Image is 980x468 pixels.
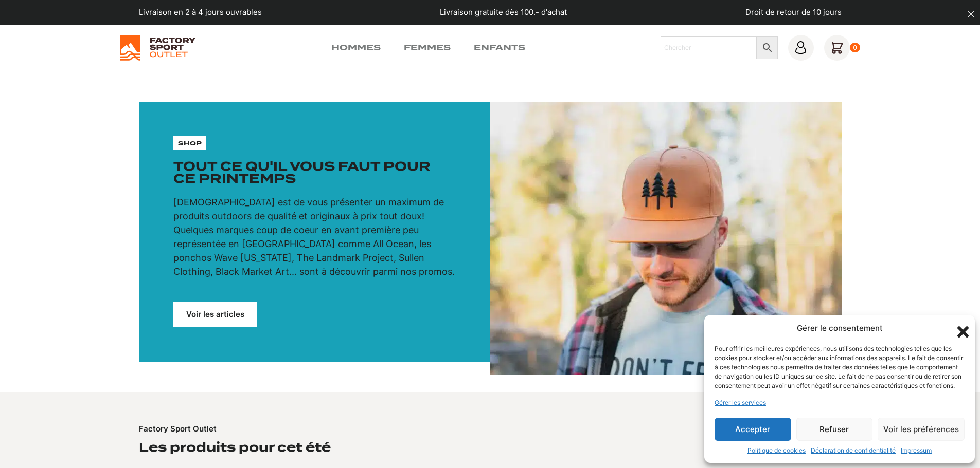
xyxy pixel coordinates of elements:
[796,418,873,441] button: Refuser
[954,323,965,333] div: Fermer la boîte de dialogue
[440,7,567,18] p: Livraison gratuite dès 100.- d'achat
[139,423,217,435] p: Factory Sport Outlet
[139,439,331,455] h2: Les produits pour cet été
[811,446,896,455] a: Déclaration de confidentialité
[962,5,980,23] button: dismiss
[139,7,262,18] p: Livraison en 2 à 4 jours ouvrables
[661,36,757,59] input: Chercher
[120,35,195,61] img: Factory Sport Outlet
[173,195,455,278] p: [DEMOGRAPHIC_DATA] est de vous présenter un maximum de produits outdoors de qualité et originaux ...
[331,42,381,54] a: Hommes
[173,302,257,327] a: Voir les articles
[901,446,932,455] a: Impressum
[797,323,883,334] div: Gérer le consentement
[404,42,451,54] a: Femmes
[178,139,202,148] p: shop
[715,344,964,390] div: Pour offrir les meilleures expériences, nous utilisons des technologies telles que les cookies po...
[474,42,525,54] a: Enfants
[715,418,791,441] button: Accepter
[715,398,766,407] a: Gérer les services
[850,43,861,53] div: 0
[878,418,965,441] button: Voir les préférences
[745,7,842,18] p: Droit de retour de 10 jours
[747,446,806,455] a: Politique de cookies
[173,160,455,185] h1: Tout ce qu'il vous faut pour ce printemps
